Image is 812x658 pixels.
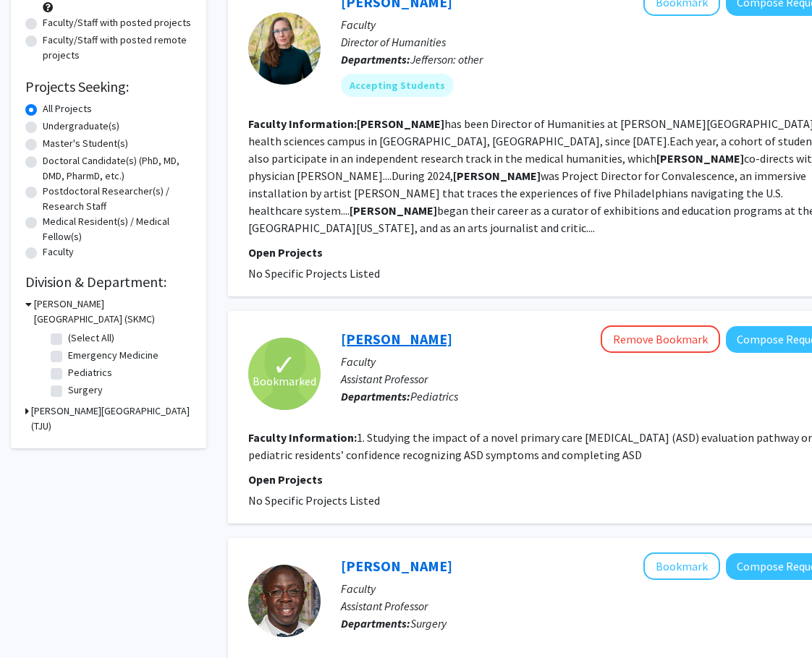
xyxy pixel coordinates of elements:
[248,266,380,281] span: No Specific Projects Listed
[43,15,191,30] label: Faculty/Staff with posted projects
[253,372,316,390] span: Bookmarked
[341,330,452,348] a: [PERSON_NAME]
[43,101,92,116] label: All Projects
[43,244,74,260] label: Faculty
[357,116,444,131] b: [PERSON_NAME]
[341,557,452,575] a: [PERSON_NAME]
[43,214,192,244] label: Medical Resident(s) / Medical Fellow(s)
[31,403,192,434] h3: [PERSON_NAME][GEOGRAPHIC_DATA] (TJU)
[248,116,357,131] b: Faculty Information:
[601,325,720,353] button: Remove Bookmark
[43,153,192,184] label: Doctoral Candidate(s) (PhD, MD, DMD, PharmD, etc.)
[68,330,114,346] label: (Select All)
[643,552,720,580] button: Add Olugbenga Okusanya to Bookmarks
[43,119,119,134] label: Undergraduate(s)
[272,358,297,372] span: ✓
[341,389,410,403] b: Departments:
[68,348,158,363] label: Emergency Medicine
[341,74,454,97] mat-chip: Accepting Students
[453,168,541,183] b: [PERSON_NAME]
[410,616,447,631] span: Surgery
[410,52,483,67] span: Jefferson: other
[11,593,62,647] iframe: Chat
[248,493,380,508] span: No Specific Projects Listed
[68,365,112,380] label: Pediatrics
[25,78,192,95] h2: Projects Seeking:
[43,33,192,63] label: Faculty/Staff with posted remote projects
[34,296,192,327] h3: [PERSON_NAME][GEOGRAPHIC_DATA] (SKMC)
[43,136,128,151] label: Master's Student(s)
[341,52,410,67] b: Departments:
[341,616,410,631] b: Departments:
[43,184,192,214] label: Postdoctoral Researcher(s) / Research Staff
[248,430,357,445] b: Faculty Information:
[656,151,744,166] b: [PERSON_NAME]
[68,383,103,398] label: Surgery
[410,389,458,403] span: Pediatrics
[25,273,192,291] h2: Division & Department:
[350,203,437,218] b: [PERSON_NAME]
